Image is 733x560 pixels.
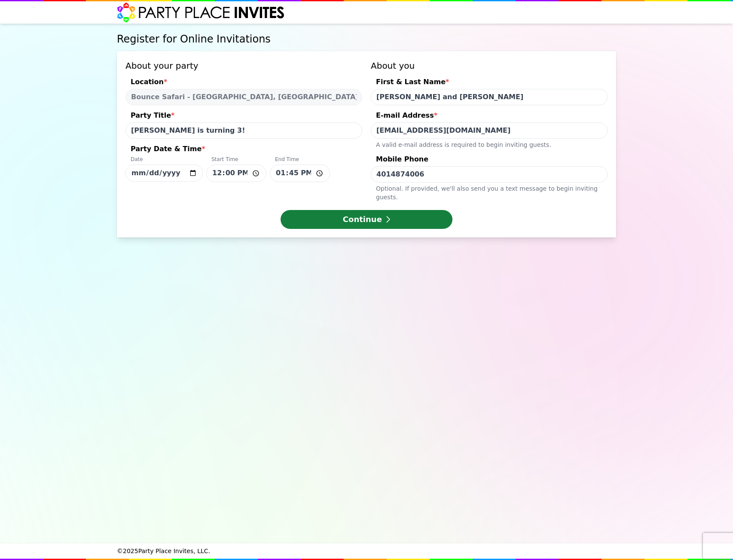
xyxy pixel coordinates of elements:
h3: About your party [125,60,362,72]
div: Mobile Phone [371,154,608,166]
input: First & Last Name* [371,89,608,105]
img: Party Place Invites [117,2,285,23]
div: Date [125,156,203,164]
div: Location [125,77,362,89]
div: End Time [270,156,330,164]
button: Continue [281,210,452,229]
div: Optional. If provided, we ' ll also send you a text message to begin inviting guests. [371,183,608,201]
input: Party Date & Time*DateStart TimeEnd Time [125,164,203,182]
div: A valid e-mail address is required to begin inviting guests. [371,139,608,149]
h3: About you [371,60,608,72]
div: Start Time [206,156,266,164]
h1: Register for Online Invitations [117,32,616,46]
div: E-mail Address [371,110,608,122]
div: Party Title [125,110,362,122]
div: First & Last Name [371,77,608,89]
input: Party Date & Time*DateStart TimeEnd Time [270,164,330,182]
div: Party Date & Time [125,144,362,156]
div: © 2025 Party Place Invites, LLC. [117,543,616,559]
input: Mobile PhoneOptional. If provided, we'll also send you a text message to begin inviting guests. [371,166,608,183]
input: Party Date & Time*DateStart TimeEnd Time [206,164,266,182]
select: Location* [125,89,362,105]
input: Party Title* [125,122,362,139]
input: E-mail Address*A valid e-mail address is required to begin inviting guests. [371,122,608,139]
